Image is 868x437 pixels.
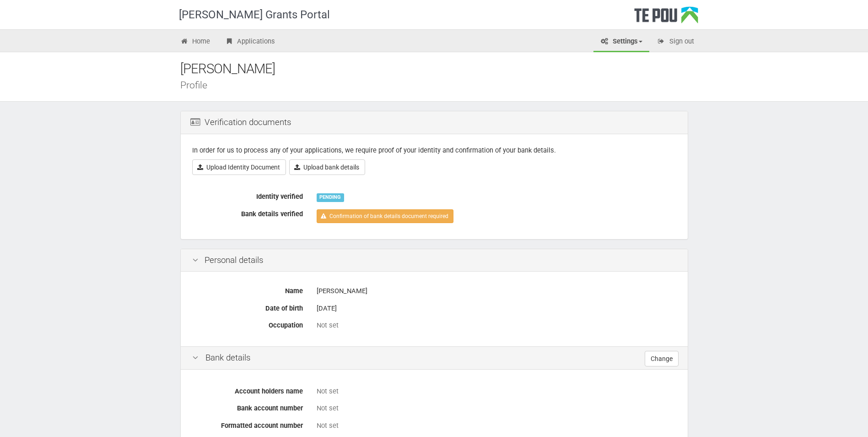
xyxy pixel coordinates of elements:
[181,249,688,272] div: Personal details
[185,400,310,413] label: Bank account number
[289,159,365,175] a: Upload bank details
[218,32,282,52] a: Applications
[650,32,701,52] a: Sign out
[180,80,702,90] div: Profile
[634,6,698,29] div: Te Pou Logo
[185,300,310,313] label: Date of birth
[192,146,676,155] p: In order for us to process any of your applications, we require proof of your identity and confir...
[185,418,310,431] label: Formatted account number
[192,159,286,175] a: Upload Identity Document
[185,189,310,202] label: Identity verified
[185,283,310,296] label: Name
[593,32,649,52] a: Settings
[181,346,688,370] div: Bank details
[185,206,310,219] label: Bank details verified
[185,383,310,396] label: Account holders name
[181,111,688,134] div: Verification documents
[317,193,344,202] div: PENDING
[317,209,453,223] a: Confirmation of bank details document required
[317,283,676,299] div: [PERSON_NAME]
[173,32,217,52] a: Home
[645,351,679,366] a: Change
[180,59,702,79] div: [PERSON_NAME]
[317,421,676,431] div: Not set
[317,321,676,330] div: Not set
[317,404,676,413] div: Not set
[317,300,676,317] div: [DATE]
[185,317,310,330] label: Occupation
[317,387,676,396] div: Not set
